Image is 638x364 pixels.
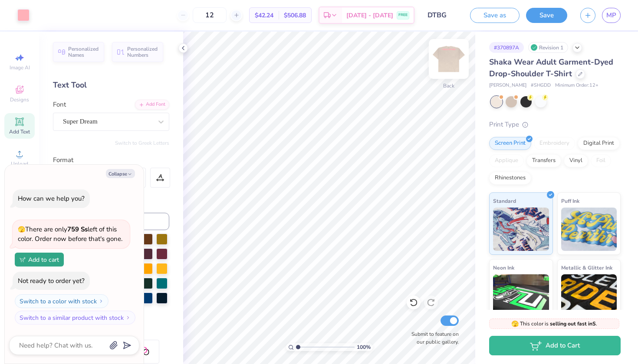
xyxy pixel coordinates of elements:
[493,196,516,205] span: Standard
[10,96,29,103] span: Designs
[15,253,64,266] button: Add to cart
[18,194,85,203] div: How can we help you?
[407,330,459,346] label: Submit to feature on our public gallery.
[9,128,30,135] span: Add Text
[20,257,26,262] img: Add to cart
[606,10,616,20] span: MP
[602,8,621,23] a: MP
[443,82,454,90] div: Back
[357,343,371,351] span: 100 %
[421,6,464,24] input: Untitled Design
[67,225,88,234] strong: 759 Ss
[53,155,170,165] div: Format
[531,82,551,89] span: # SHGDD
[106,169,135,178] button: Collapse
[511,320,597,328] span: This color is .
[526,154,561,167] div: Transfers
[511,320,519,328] span: 🫣
[561,196,579,205] span: Puff Ink
[493,263,514,272] span: Neon Ink
[489,57,613,79] span: Shaka Wear Adult Garment-Dyed Drop-Shoulder T-Shirt
[10,64,30,71] span: Image AI
[127,46,158,58] span: Personalized Numbers
[550,320,596,327] strong: selling out fast in S
[11,160,28,167] span: Upload
[398,12,408,18] span: FREE
[489,336,621,355] button: Add to Cart
[431,42,466,76] img: Back
[489,42,524,53] div: # 370897A
[115,140,169,146] button: Switch to Greek Letters
[15,294,109,308] button: Switch to a color with stock
[534,137,575,150] div: Embroidery
[68,46,99,58] span: Personalized Names
[99,299,104,304] img: Switch to a color with stock
[493,274,549,318] img: Neon Ink
[526,8,567,23] button: Save
[346,11,393,20] span: [DATE] - [DATE]
[193,7,227,23] input: – –
[561,274,617,318] img: Metallic & Glitter Ink
[470,8,520,23] button: Save as
[561,208,617,251] img: Puff Ink
[528,42,568,53] div: Revision 1
[493,208,549,251] img: Standard
[489,172,531,185] div: Rhinestones
[284,11,306,20] span: $506.88
[555,82,599,89] span: Minimum Order: 12 +
[564,154,588,167] div: Vinyl
[15,311,135,325] button: Switch to a similar product with stock
[18,276,85,285] div: Not ready to order yet?
[53,79,169,91] div: Text Tool
[578,137,620,150] div: Digital Print
[18,225,25,234] span: 🫣
[489,120,621,130] div: Print Type
[18,225,122,244] span: There are only left of this color. Order now before that's gone.
[489,154,524,167] div: Applique
[125,315,131,320] img: Switch to a similar product with stock
[489,82,526,89] span: [PERSON_NAME]
[591,154,611,167] div: Foil
[135,100,169,110] div: Add Font
[53,100,66,110] label: Font
[489,137,531,150] div: Screen Print
[255,11,273,20] span: $42.24
[561,263,612,272] span: Metallic & Glitter Ink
